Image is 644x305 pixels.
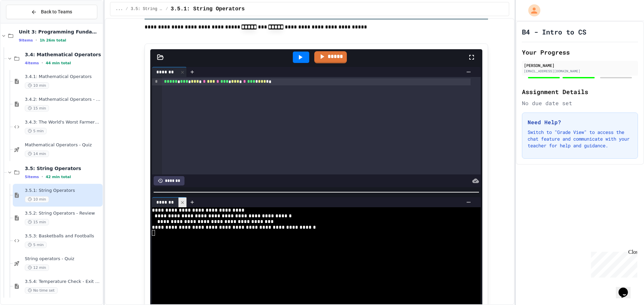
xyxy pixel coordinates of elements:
[25,211,101,216] span: 3.5.2: String Operators - Review
[521,3,542,18] div: My Account
[171,5,245,13] span: 3.5.1: String Operators
[25,82,49,89] span: 10 min
[131,6,163,12] span: 3.5: String Operators
[19,29,101,35] span: Unit 3: Programming Fundamentals
[524,69,636,74] div: [EMAIL_ADDRESS][DOMAIN_NAME]
[616,278,637,298] iframe: chat widget
[6,5,97,19] button: Back to Teams
[25,128,47,134] span: 5 min
[25,165,101,171] span: 3.5: String Operators
[522,27,586,36] h1: B4 - Intro to CS
[19,38,33,43] span: 9 items
[25,61,39,65] span: 4 items
[25,74,101,80] span: 3.4.1: Mathematical Operators
[25,120,101,125] span: 3.4.3: The World's Worst Farmers Market
[25,105,49,111] span: 15 min
[116,6,123,12] span: ...
[25,219,49,225] span: 15 min
[522,99,638,107] div: No due date set
[46,61,71,65] span: 44 min total
[25,142,101,148] span: Mathematical Operators - Quiz
[46,175,71,179] span: 42 min total
[528,118,632,126] h3: Need Help?
[25,52,101,58] span: 3.4: Mathematical Operators
[25,175,39,179] span: 5 items
[588,249,637,278] iframe: chat widget
[25,287,58,294] span: No time set
[25,256,101,262] span: String operators - Quiz
[42,174,43,179] span: •
[25,97,101,102] span: 3.4.2: Mathematical Operators - Review
[25,233,101,239] span: 3.5.3: Basketballs and Footballs
[41,8,72,15] span: Back to Teams
[42,60,43,66] span: •
[166,6,168,12] span: /
[25,151,49,157] span: 14 min
[524,62,636,68] div: [PERSON_NAME]
[25,188,101,194] span: 3.5.1: String Operators
[36,37,37,43] span: •
[40,38,66,43] span: 1h 26m total
[125,6,128,12] span: /
[3,3,46,43] div: Chat with us now!Close
[25,196,49,203] span: 10 min
[528,129,632,149] p: Switch to "Grade View" to access the chat feature and communicate with your teacher for help and ...
[522,48,638,57] h2: Your Progress
[25,264,49,271] span: 12 min
[25,279,101,285] span: 3.5.4: Temperature Check - Exit Ticket
[25,242,47,248] span: 5 min
[522,87,638,96] h2: Assignment Details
